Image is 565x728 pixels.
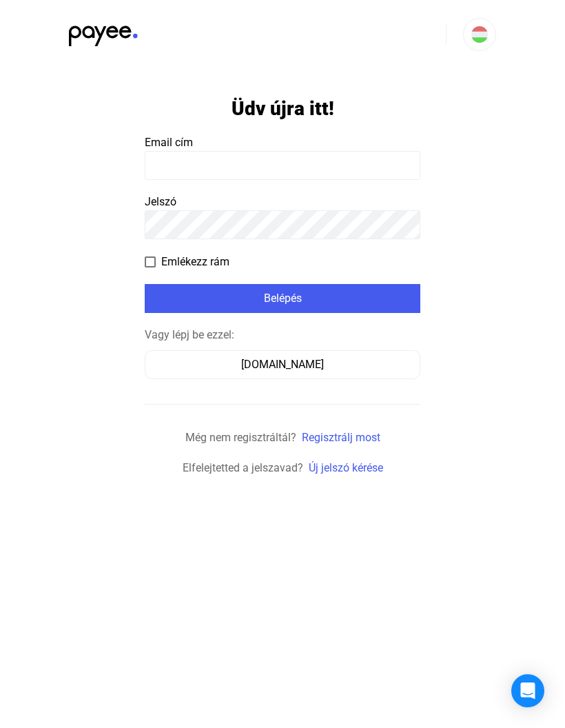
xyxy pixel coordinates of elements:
button: [DOMAIN_NAME] [145,350,420,379]
span: Még nem regisztráltál? [185,431,296,444]
div: Belépés [149,290,416,307]
button: Belépés [145,284,420,313]
a: [DOMAIN_NAME] [145,358,420,371]
div: [DOMAIN_NAME] [150,356,415,373]
div: Vagy lépj be ezzel: [145,327,420,343]
img: black-payee-blue-dot.svg [69,18,138,46]
a: Regisztrálj most [302,431,380,444]
button: HU [463,18,496,51]
span: Elfelejtetted a jelszavad? [183,461,303,474]
span: Email cím [145,136,193,149]
span: Jelszó [145,195,176,208]
a: Új jelszó kérése [309,461,383,474]
div: Open Intercom Messenger [511,674,544,707]
h1: Üdv újra itt! [232,97,334,121]
img: HU [471,26,488,43]
span: Emlékezz rám [161,254,229,270]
